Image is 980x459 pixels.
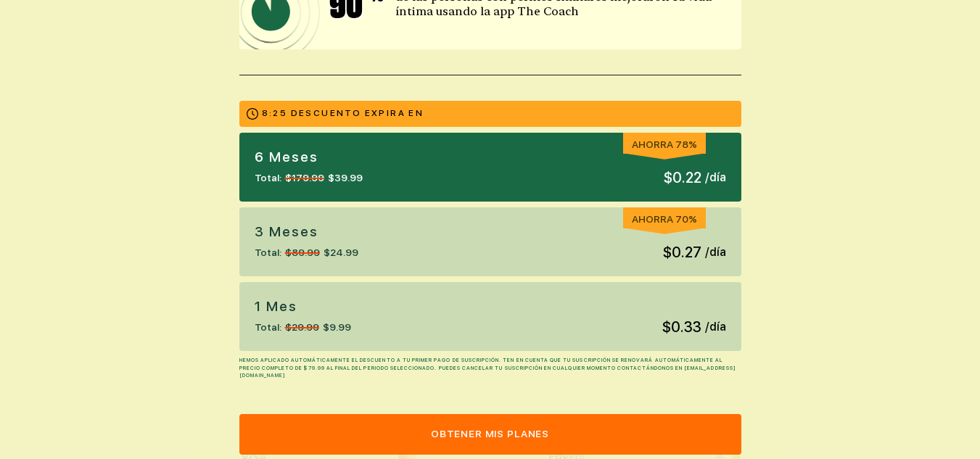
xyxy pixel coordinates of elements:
span: AHORRA 78% [632,138,697,150]
span: / día [705,244,726,261]
span: $29.99 [285,320,319,335]
span: Total: [255,320,281,335]
span: $89.99 [285,245,320,260]
button: Obtener mis planes [239,414,741,455]
p: 8:25 DESCUENTO EXPIRA EN [262,108,424,120]
p: 1 Mes [255,297,351,316]
span: $39.99 [328,170,363,186]
span: $0.27 [663,241,701,263]
p: 3 Meses [255,223,358,241]
span: $179.99 [285,170,324,186]
span: $9.99 [323,320,351,335]
span: $0.33 [662,316,701,338]
span: $24.99 [324,245,358,260]
span: / día [705,318,726,336]
p: 6 Meses [255,148,363,167]
span: AHORRA 70% [632,213,697,225]
span: / día [705,169,726,186]
span: $0.22 [664,167,701,189]
p: HEMOS APLICADO AUTOMÁTICAMENTE EL DESCUENTO A TU PRIMER PAGO DE SUSCRIPCIÓN. TEN EN CUENTA QUE TU... [239,357,741,380]
span: Total: [255,170,281,186]
span: Total: [255,245,281,260]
